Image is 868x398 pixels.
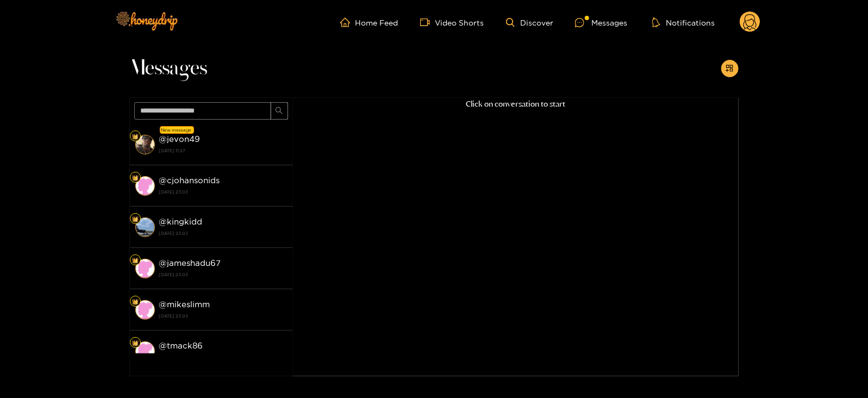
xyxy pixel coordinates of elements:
img: Fan Level [132,133,139,140]
p: Click on conversation to start [293,98,739,110]
img: Fan Level [132,216,139,222]
button: Notifications [649,17,718,28]
span: Messages [130,55,208,82]
span: video-camera [420,17,435,27]
button: appstore-add [721,60,739,77]
a: Discover [506,18,553,27]
img: Fan Level [132,175,139,181]
strong: @ kingkidd [159,217,203,226]
a: Video Shorts [420,17,484,27]
img: conversation [135,217,155,237]
img: Fan Level [132,298,139,305]
strong: [DATE] 23:03 [159,270,288,279]
strong: [DATE] 23:03 [159,228,288,238]
strong: @ mikeslimm [159,300,210,309]
img: conversation [135,135,155,154]
img: conversation [135,176,155,196]
strong: @ jevon49 [159,134,201,144]
strong: @ tmack86 [159,341,203,350]
span: home [340,17,355,27]
strong: [DATE] 23:03 [159,311,288,321]
img: Fan Level [132,257,139,264]
strong: @ jameshadu67 [159,258,221,268]
img: conversation [135,300,155,320]
button: search [271,102,288,120]
img: conversation [135,341,155,361]
span: search [275,107,283,116]
span: appstore-add [726,64,734,73]
strong: [DATE] 23:03 [159,187,288,197]
a: Home Feed [340,17,398,27]
strong: [DATE] 23:03 [159,352,288,362]
div: Messages [575,16,627,29]
img: Fan Level [132,340,139,346]
strong: @ cjohansonids [159,176,220,185]
strong: [DATE] 11:27 [159,146,288,156]
div: New message [160,126,194,134]
img: conversation [135,259,155,278]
